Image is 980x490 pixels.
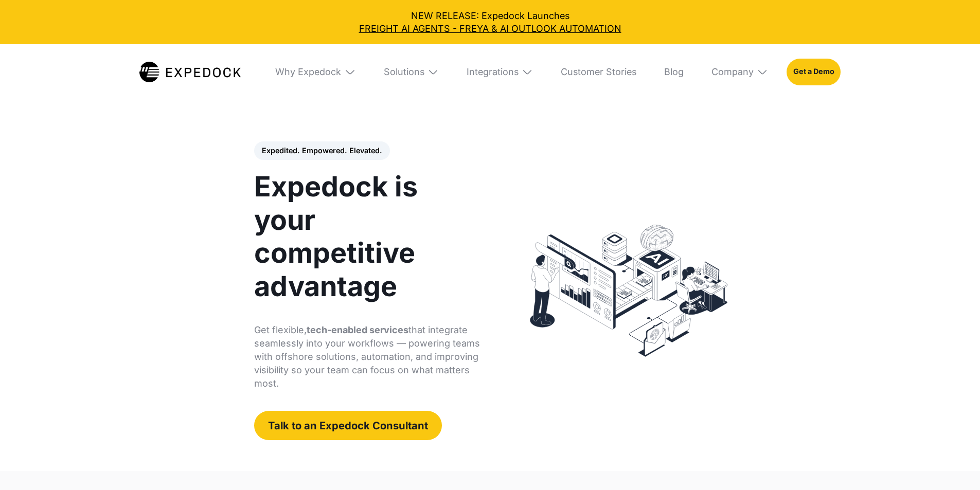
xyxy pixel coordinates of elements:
a: Talk to an Expedock Consultant [254,411,442,440]
div: Company [711,66,754,78]
strong: tech-enabled services [307,324,408,335]
p: Get flexible, that integrate seamlessly into your workflows — powering teams with offshore soluti... [254,323,482,390]
div: Solutions [384,66,424,78]
h1: Expedock is your competitive advantage [254,170,482,303]
div: Why Expedock [275,66,341,78]
a: FREIGHT AI AGENTS - FREYA & AI OUTLOOK AUTOMATION [9,22,971,35]
a: Customer Stories [551,44,646,100]
div: Integrations [467,66,519,78]
a: Blog [655,44,693,100]
div: NEW RELEASE: Expedock Launches [9,9,971,35]
a: Get a Demo [787,59,841,85]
